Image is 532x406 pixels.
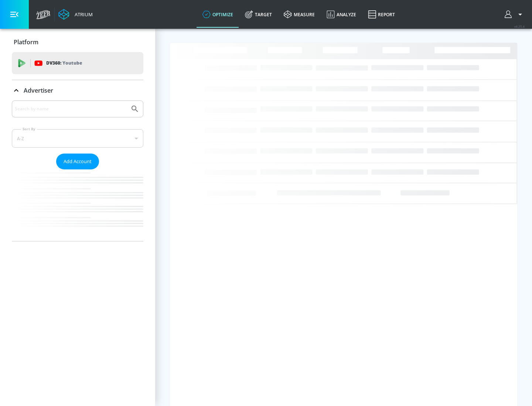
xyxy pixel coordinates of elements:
div: DV360: Youtube [12,52,143,74]
p: Advertiser [24,86,53,94]
div: A-Z [12,129,143,148]
div: Advertiser [12,80,143,101]
a: Analyze [321,1,362,28]
a: Target [239,1,278,28]
input: Search by name [15,104,127,114]
a: Atrium [58,9,93,20]
nav: list of Advertiser [12,169,143,241]
button: Add Account [56,154,99,169]
p: Youtube [62,59,82,67]
p: Platform [14,38,38,46]
a: Report [362,1,401,28]
div: Advertiser [12,100,143,241]
span: Add Account [64,157,92,166]
a: measure [278,1,321,28]
div: Platform [12,32,143,52]
span: v 4.25.4 [514,24,525,28]
a: optimize [197,1,239,28]
div: Atrium [72,11,93,18]
p: DV360: [46,59,82,67]
label: Sort By [21,127,37,131]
